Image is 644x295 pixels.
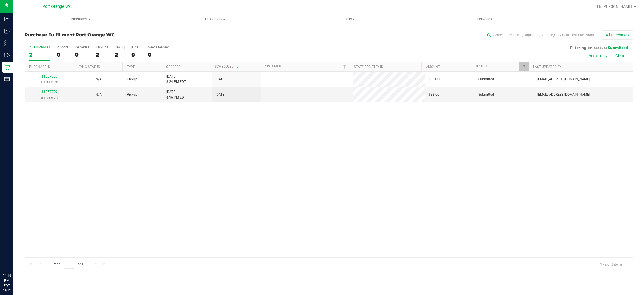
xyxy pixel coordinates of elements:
[4,76,10,82] inline-svg: Reports
[519,62,529,71] a: Filter
[596,260,627,268] span: 1 - 2 of 2 items
[6,250,22,267] iframe: Resource center
[115,45,125,49] div: [DATE]
[215,65,240,69] a: Scheduled
[148,13,283,25] a: Customers
[127,65,135,69] a: Type
[42,90,57,94] a: 11857779
[131,45,141,49] div: [DATE]
[42,74,57,78] a: 11857356
[602,30,633,40] button: All Purchases
[131,51,141,58] div: 0
[4,16,10,22] inline-svg: Analytics
[13,17,148,22] span: Purchases
[148,51,169,58] div: 0
[96,45,108,49] div: PickUps
[166,65,181,69] a: Ordered
[96,51,108,58] div: 2
[148,45,169,49] div: Needs Review
[28,95,71,100] p: (317525951)
[608,45,628,50] span: Submitted
[57,51,68,58] div: 0
[96,93,102,97] span: Not Applicable
[64,260,74,269] input: 1
[4,28,10,34] inline-svg: Inbound
[612,51,628,60] button: Clear
[127,92,137,97] span: Pickup
[216,92,225,97] span: [DATE]
[115,51,125,58] div: 2
[429,77,441,82] span: $111.00
[585,51,611,60] button: Active only
[25,32,227,38] h3: Purchase Fulfillment:
[417,13,552,25] a: Deliveries
[533,65,561,69] a: Last Updated By
[96,77,102,81] span: Not Applicable
[4,64,10,70] inline-svg: Retail
[166,89,186,100] span: [DATE] 4:16 PM EDT
[478,92,494,97] span: Submitted
[42,4,72,9] span: Port Orange WC
[264,64,281,68] a: Customer
[429,92,439,97] span: $38.00
[166,74,186,85] span: [DATE] 3:24 PM EDT
[75,51,89,58] div: 0
[29,51,50,58] div: 2
[570,45,607,50] span: Filtering on status:
[28,79,71,85] p: (317514409)
[340,62,349,71] a: Filter
[96,77,102,82] button: N/A
[3,273,11,288] p: 04:19 PM EDT
[29,65,50,69] a: Purchase ID
[4,40,10,46] inline-svg: Inventory
[3,288,11,292] p: 08/27
[475,64,487,68] a: Status
[216,77,225,82] span: [DATE]
[13,13,148,25] a: Purchases
[16,249,23,256] iframe: Resource center unread badge
[537,92,590,97] span: [EMAIL_ADDRESS][DOMAIN_NAME]
[76,32,115,38] span: Port Orange WC
[75,45,89,49] div: Deliveries
[96,92,102,97] button: N/A
[354,65,383,69] a: State Registry ID
[597,4,633,9] span: Hi, [PERSON_NAME]!
[485,31,596,39] input: Search Purchase ID, Original ID, State Registry ID or Customer Name...
[148,17,283,22] span: Customers
[4,52,10,58] inline-svg: Outbound
[29,45,50,49] div: All Purchases
[127,77,137,82] span: Pickup
[426,65,440,69] a: Amount
[57,45,68,49] div: In Store
[537,77,590,82] span: [EMAIL_ADDRESS][DOMAIN_NAME]
[478,77,494,82] span: Submitted
[283,17,417,22] span: Tills
[78,65,100,69] a: Sync Status
[48,260,88,269] span: Page of 1
[283,13,417,25] a: Tills
[469,17,500,22] span: Deliveries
